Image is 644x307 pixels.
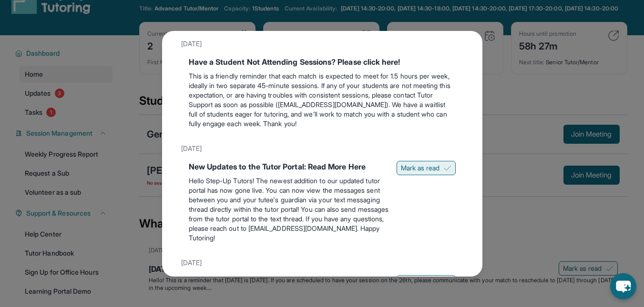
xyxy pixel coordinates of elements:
[397,161,456,175] button: Mark as read
[189,176,389,243] p: Hello Step-Up Tutors! The newest addition to our updated tutor portal has now gone live. You can ...
[189,161,389,172] div: New Updates to the Tutor Portal: Read More Here
[181,254,463,271] div: [DATE]
[189,56,456,68] div: Have a Student Not Attending Sessions? Please click here!
[189,275,389,287] div: [DATE] & Tutoring - Click to Read More
[397,275,456,289] button: Mark as read
[401,163,440,173] span: Mark as read
[444,164,451,172] img: Mark as read
[610,273,636,299] button: chat-button
[181,35,463,52] div: [DATE]
[181,140,463,157] div: [DATE]
[189,71,456,129] p: This is a friendly reminder that each match is expected to meet for 1.5 hours per week, ideally i...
